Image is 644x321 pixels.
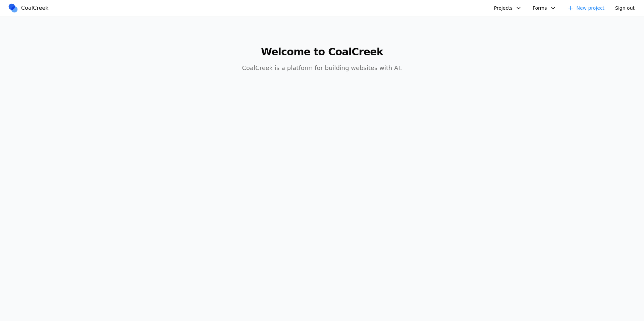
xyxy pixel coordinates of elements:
[193,46,451,58] h1: Welcome to CoalCreek
[563,3,609,13] a: New project
[8,3,51,13] a: CoalCreek
[529,3,560,13] button: Forms
[490,3,526,13] button: Projects
[193,63,451,73] p: CoalCreek is a platform for building websites with AI.
[611,3,639,13] button: Sign out
[21,4,49,12] span: CoalCreek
